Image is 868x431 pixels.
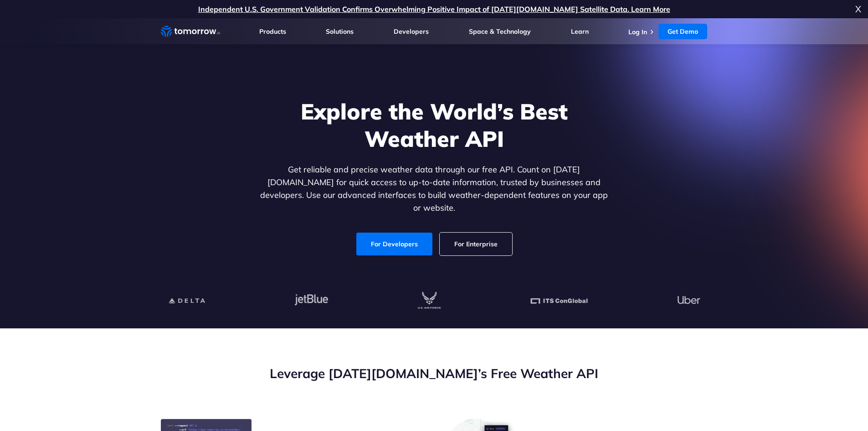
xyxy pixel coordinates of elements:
a: Solutions [326,27,354,36]
a: Space & Technology [469,27,531,36]
h1: Explore the World’s Best Weather API [258,98,610,152]
a: Products [259,27,286,36]
a: Developers [394,27,429,36]
a: Learn [571,27,589,36]
a: Get Demo [658,24,707,39]
a: For Developers [356,233,432,255]
a: For Enterprise [440,233,512,255]
h2: Leverage [DATE][DOMAIN_NAME]’s Free Weather API [161,365,708,382]
p: Get reliable and precise weather data through our free API. Count on [DATE][DOMAIN_NAME] for quic... [258,163,610,214]
a: Home link [161,25,220,38]
a: Independent U.S. Government Validation Confirms Overwhelming Positive Impact of [DATE][DOMAIN_NAM... [198,5,670,14]
a: Log In [628,28,647,36]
